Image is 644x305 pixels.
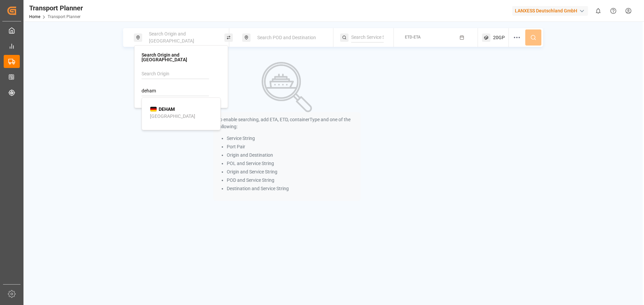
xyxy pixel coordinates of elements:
img: Search [262,62,312,112]
li: Port Pair [227,143,357,150]
div: LANXESS Deutschland GmbH [512,6,588,16]
button: ETD-ETA [398,31,474,44]
span: ETD-ETA [405,35,421,40]
button: show 0 new notifications [591,3,606,18]
div: Transport Planner [29,3,83,13]
li: Destination and Service String [227,185,357,192]
input: Search POL [142,86,209,96]
p: To enable searching, add ETA, ETD, containerType and one of the following: [217,116,357,130]
b: DEHAM [159,106,175,112]
img: country [150,106,157,112]
li: POL and Service String [227,160,357,167]
li: POD and Service String [227,177,357,184]
span: 20GP [493,34,505,41]
input: Search Origin [142,69,209,79]
li: Service String [227,135,357,142]
button: Help Center [606,3,621,18]
div: [GEOGRAPHIC_DATA] [150,113,195,120]
button: LANXESS Deutschland GmbH [512,4,591,17]
li: Origin and Destination [227,152,357,159]
li: Origin and Service String [227,168,357,175]
h4: Search Origin and [GEOGRAPHIC_DATA] [142,53,221,62]
input: Search Service String [351,32,384,43]
a: Home [29,14,40,19]
span: Search Origin and [GEOGRAPHIC_DATA] [149,31,194,44]
span: Search POD and Destination [257,35,316,40]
